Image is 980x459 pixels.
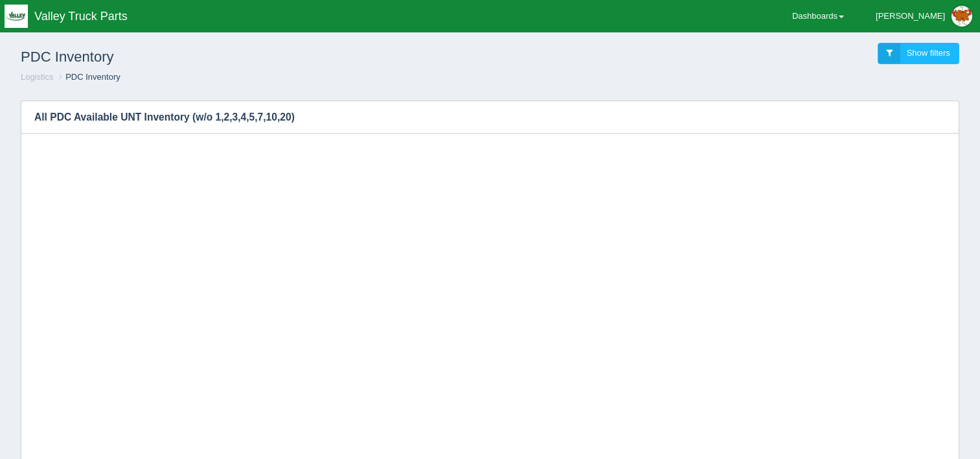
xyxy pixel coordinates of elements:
a: Logistics [21,72,54,82]
span: Show filters [907,48,950,58]
li: PDC Inventory [56,71,120,84]
img: Profile Picture [952,6,972,27]
h3: All PDC Available UNT Inventory (w/o 1,2,3,4,5,7,10,20) [21,101,939,134]
span: Valley Truck Parts [34,10,128,23]
h1: PDC Inventory [21,43,490,71]
img: q1blfpkbivjhsugxdrfq.png [5,5,28,28]
div: [PERSON_NAME] [876,3,945,29]
a: Show filters [878,43,959,64]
